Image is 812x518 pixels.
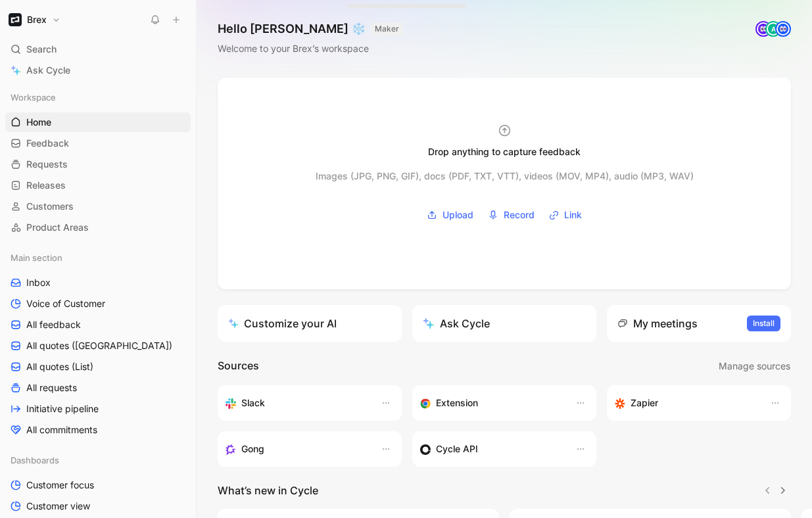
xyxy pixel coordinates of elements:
a: Inbox [5,273,191,293]
button: Ask Cycle [412,305,596,342]
a: All quotes (List) [5,357,191,377]
a: Initiative pipeline [5,399,191,419]
div: Capture feedback from your incoming calls [226,441,368,457]
div: Welcome to your Brex’s workspace [218,41,403,57]
span: Product Areas [26,221,89,234]
span: Releases [26,179,66,192]
button: MAKER [371,22,403,35]
a: All feedback [5,315,191,335]
div: Sync your customers, send feedback and get updates in Slack [226,395,368,411]
div: Workspace [5,87,191,107]
button: BrexBrex [5,11,64,29]
div: My meetings [617,316,698,331]
div: Drop anything to capture feedback [428,144,581,160]
span: Requests [26,158,68,171]
span: Manage sources [719,358,790,374]
a: Customer view [5,496,191,516]
button: Link [544,205,586,225]
a: Requests [5,154,191,174]
div: Main section [5,248,191,268]
h3: Zapier [631,395,658,411]
span: Initiative pipeline [26,402,99,415]
div: Images (JPG, PNG, GIF), docs (PDF, TXT, VTT), videos (MOV, MP4), audio (MP3, WAV) [316,168,694,184]
span: Workspace [11,91,56,104]
img: Brex [9,13,22,26]
a: All commitments [5,420,191,440]
a: Product Areas [5,218,191,237]
a: Customize your AI [218,305,402,342]
img: avatar [776,22,790,35]
span: All commitments [26,423,97,436]
h3: Slack [241,395,265,411]
h3: Cycle API [436,441,478,457]
span: Upload [442,207,473,223]
a: All requests [5,378,191,398]
div: Customize your AI [228,316,337,331]
span: Search [26,41,57,57]
span: Feedback [26,137,69,150]
h1: Brex [27,14,47,26]
span: Record [504,207,535,223]
div: Ask Cycle [423,316,490,331]
span: Main section [11,251,62,264]
a: Customer focus [5,475,191,495]
button: Install [747,316,780,331]
button: Record [483,205,539,225]
div: A [767,22,780,35]
span: Install [753,317,775,330]
span: All feedback [26,318,81,331]
div: Capture feedback from anywhere on the web [420,395,562,411]
button: Upload [422,205,478,225]
a: Ask Cycle [5,60,191,80]
div: Search [5,39,191,59]
h3: Gong [241,441,264,457]
h3: Extension [436,395,478,411]
div: Sync customers & send feedback from custom sources. Get inspired by our favorite use case [420,441,562,457]
a: Home [5,112,191,132]
span: Customers [26,200,74,213]
a: Voice of Customer [5,294,191,314]
a: All quotes ([GEOGRAPHIC_DATA]) [5,336,191,356]
h2: What’s new in Cycle [218,483,318,498]
div: Main sectionInboxVoice of CustomerAll feedbackAll quotes ([GEOGRAPHIC_DATA])All quotes (List)All ... [5,248,191,440]
span: Customer view [26,500,90,513]
span: All quotes (List) [26,360,93,373]
span: All requests [26,381,77,394]
span: Inbox [26,276,51,289]
a: Feedback [5,133,191,153]
h2: Sources [218,358,259,375]
h1: Hello [PERSON_NAME] ❄️ [218,21,403,37]
span: Link [564,207,582,223]
button: Manage sources [718,358,791,375]
div: Capture feedback from thousands of sources with Zapier (survey results, recordings, sheets, etc). [615,395,757,411]
a: Customers [5,197,191,216]
span: All quotes ([GEOGRAPHIC_DATA]) [26,339,172,352]
div: Dashboards [5,450,191,470]
a: Releases [5,176,191,195]
span: Home [26,116,51,129]
span: Ask Cycle [26,62,70,78]
span: Customer focus [26,479,94,492]
span: Voice of Customer [26,297,105,310]
img: avatar [757,22,770,35]
span: Dashboards [11,454,59,467]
